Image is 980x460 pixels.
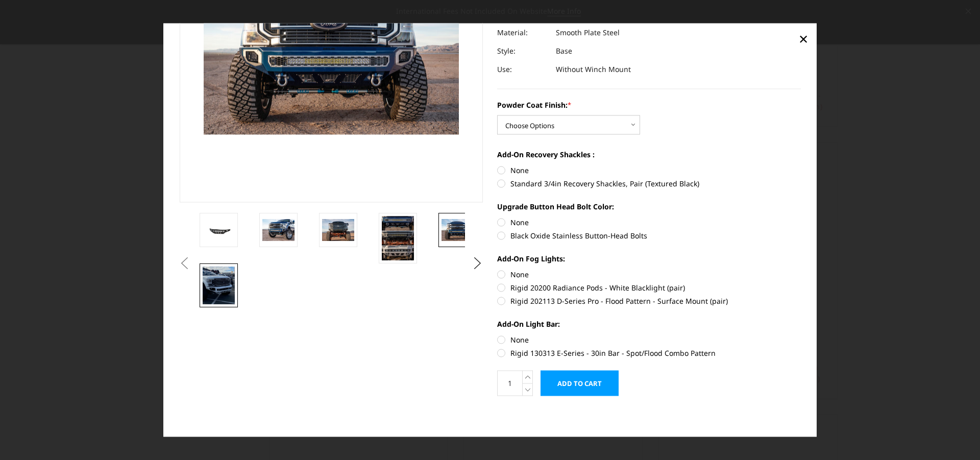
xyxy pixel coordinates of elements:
[203,266,235,304] img: 2017-2022 Ford F250-350 - Freedom Series - Base Front Bumper (non-winch)
[322,219,354,240] img: 2017-2022 Ford F250-350 - Freedom Series - Base Front Bumper (non-winch)
[556,60,631,78] dd: Without Winch Mount
[497,269,801,279] label: None
[541,370,619,396] input: Add to Cart
[497,23,548,41] dt: Material:
[497,295,801,306] label: Rigid 202113 D-Series Pro - Flood Pattern - Surface Mount (pair)
[497,216,801,227] label: None
[177,255,192,271] button: Previous
[497,318,801,329] label: Add-On Light Bar:
[556,41,572,60] dd: Base
[497,41,548,60] dt: Style:
[262,219,295,240] img: 2017-2022 Ford F250-350 - Freedom Series - Base Front Bumper (non-winch)
[497,99,801,110] label: Powder Coat Finish:
[795,31,812,47] a: Close
[497,149,801,159] label: Add-On Recovery Shackles :
[497,201,801,211] label: Upgrade Button Head Bolt Color:
[497,253,801,263] label: Add-On Fog Lights:
[497,347,801,358] label: Rigid 130313 E-Series - 30in Bar - Spot/Flood Combo Pattern
[442,219,474,240] img: 2017-2022 Ford F250-350 - Freedom Series - Base Front Bumper (non-winch)
[497,334,801,345] label: None
[382,216,414,260] img: Multiple lighting options
[470,255,485,271] button: Next
[497,178,801,188] label: Standard 3/4in Recovery Shackles, Pair (Textured Black)
[497,164,801,175] label: None
[497,230,801,240] label: Black Oxide Stainless Button-Head Bolts
[203,222,235,237] img: 2017-2022 Ford F250-350 - Freedom Series - Base Front Bumper (non-winch)
[799,28,808,50] span: ×
[497,60,548,78] dt: Use:
[556,23,620,41] dd: Smooth Plate Steel
[497,282,801,293] label: Rigid 20200 Radiance Pods - White Blacklight (pair)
